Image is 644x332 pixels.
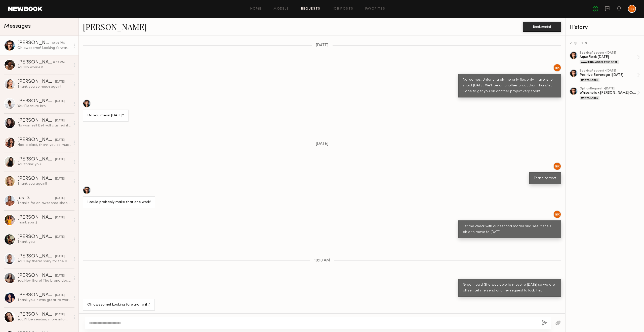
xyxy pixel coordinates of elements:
[17,138,55,143] div: [PERSON_NAME]
[316,43,329,48] span: [DATE]
[17,79,55,84] div: [PERSON_NAME]
[17,84,71,89] div: Thank you so much again!
[17,143,71,147] div: Had a blast, thank you so much! I hope to work with you again soon.
[17,162,71,167] div: You: thank you!
[55,157,65,162] div: [DATE]
[580,69,640,82] a: bookingRequest •[DATE]Positive Beverage | [DATE]Unavailable
[55,215,65,220] div: [DATE]
[17,157,55,162] div: [PERSON_NAME]
[523,24,561,28] a: Book model
[52,41,65,46] div: 12:00 PM
[523,22,561,32] button: Book model
[463,77,557,94] div: No worries. Unfortunately the only flexibility I have is to shoot [DATE]. We'll be on another pro...
[55,118,65,123] div: [DATE]
[17,317,71,322] div: You: I'll be sending more information [DATE]. Have a great rest of your week!
[17,312,55,317] div: [PERSON_NAME]
[17,196,55,201] div: Jus D.
[580,51,637,55] div: booking Request • [DATE]
[55,274,65,278] div: [DATE]
[17,60,53,65] div: [PERSON_NAME]
[55,254,65,259] div: [DATE]
[17,176,55,181] div: [PERSON_NAME]
[570,42,640,45] div: REQUESTS
[301,7,320,11] a: Requests
[17,220,71,225] div: thank you :)
[580,78,599,82] div: Unavailable
[53,60,65,65] div: 6:52 PM
[87,302,150,308] div: Oh awesome! Looking forward to it :)
[83,21,147,32] a: [PERSON_NAME]
[250,7,262,11] a: Home
[17,201,71,206] div: Thanks for an awesome shoot! Cant wait to make it happen again!
[570,25,640,30] div: History
[55,293,65,298] div: [DATE]
[17,123,71,128] div: No worries!! Bet yall crushed it! Thank you!!
[580,87,640,100] a: optionRequest •[DATE]Whipshots x [PERSON_NAME] CreativeUnavailable
[580,73,637,77] div: Positive Beverage | [DATE]
[17,298,71,303] div: Thank you it was great to work with you guys
[87,200,151,205] div: I could probably make that one work!
[17,118,55,123] div: [PERSON_NAME]
[534,176,557,181] div: That's correct.
[55,99,65,104] div: [DATE]
[273,7,289,11] a: Models
[17,293,55,298] div: [PERSON_NAME]
[365,7,385,11] a: Favorites
[333,7,353,11] a: Job Posts
[55,312,65,317] div: [DATE]
[580,90,637,95] div: Whipshots x [PERSON_NAME] Creative
[17,104,71,109] div: You: Pleasure bro!
[55,138,65,143] div: [DATE]
[55,235,65,240] div: [DATE]
[580,96,599,100] div: Unavailable
[580,69,637,73] div: booking Request • [DATE]
[17,41,52,46] div: [PERSON_NAME]
[17,254,55,259] div: [PERSON_NAME]
[17,273,55,278] div: [PERSON_NAME]
[463,224,557,235] div: Let me check with our second model and see if she's able to move to [DATE].
[17,240,71,244] div: Thank you
[314,258,330,263] span: 10:10 AM
[580,60,619,64] div: Awaiting Model Response
[17,259,71,264] div: You: Hey there! Sorry for the delay. The brand decided to move forward with a different model, bu...
[4,23,31,29] span: Messages
[463,282,557,294] div: Great news! She was able to move to [DATE] so we are all set. Let me send another request to lock...
[55,196,65,201] div: [DATE]
[17,65,71,70] div: You: No worries!
[55,177,65,181] div: [DATE]
[55,80,65,84] div: [DATE]
[17,278,71,283] div: You: Hey there! The brand decided to move forward with a different model, but we will keep you on...
[580,55,637,59] div: AquaFlask [DATE]
[17,235,55,240] div: [PERSON_NAME]
[580,87,637,90] div: option Request • [DATE]
[17,99,55,104] div: [PERSON_NAME]
[87,113,124,119] div: Do you mean [DATE]?
[17,46,71,50] div: Oh awesome! Looking forward to it :)
[17,215,55,220] div: [PERSON_NAME]
[17,181,71,186] div: Thank you again!!
[580,51,640,64] a: bookingRequest •[DATE]AquaFlask [DATE]Awaiting Model Response
[316,142,329,146] span: [DATE]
